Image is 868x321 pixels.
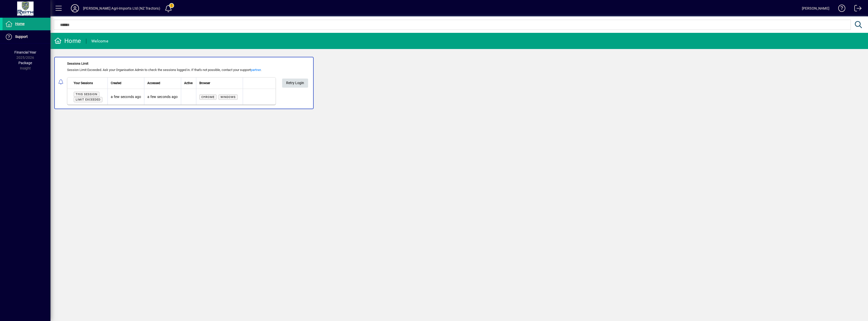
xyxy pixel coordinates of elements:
[67,61,276,66] div: Sessions Limit
[251,68,261,72] a: partner
[14,50,36,54] span: Financial Year
[18,61,32,65] span: Package
[15,35,28,39] span: Support
[147,80,160,86] span: Accessed
[107,89,144,105] td: a few seconds ago
[74,80,93,86] span: Your Sessions
[111,80,121,86] span: Created
[201,95,214,99] span: Chrome
[3,31,50,43] a: Support
[834,1,846,17] a: Knowledge Base
[199,80,210,86] span: Browser
[76,98,100,101] span: Limit exceeded
[851,1,862,17] a: Logout
[83,4,160,12] div: [PERSON_NAME] Agri-Imports Ltd (NZ Tractors)
[50,57,868,109] app-alert-notification-menu-item: Sessions Limit
[54,37,81,45] div: Home
[221,95,236,99] span: Windows
[67,4,83,13] button: Profile
[76,93,97,96] span: This session
[184,80,193,86] span: Active
[282,79,308,88] button: Retry Login
[286,79,304,87] span: Retry Login
[91,37,108,45] div: Welcome
[802,4,829,12] div: [PERSON_NAME]
[15,22,24,26] span: Home
[67,67,276,72] div: Session Limit Exceeded. Ask your Organisation Admin to check the sessions logged in. If that's no...
[144,89,181,105] td: a few seconds ago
